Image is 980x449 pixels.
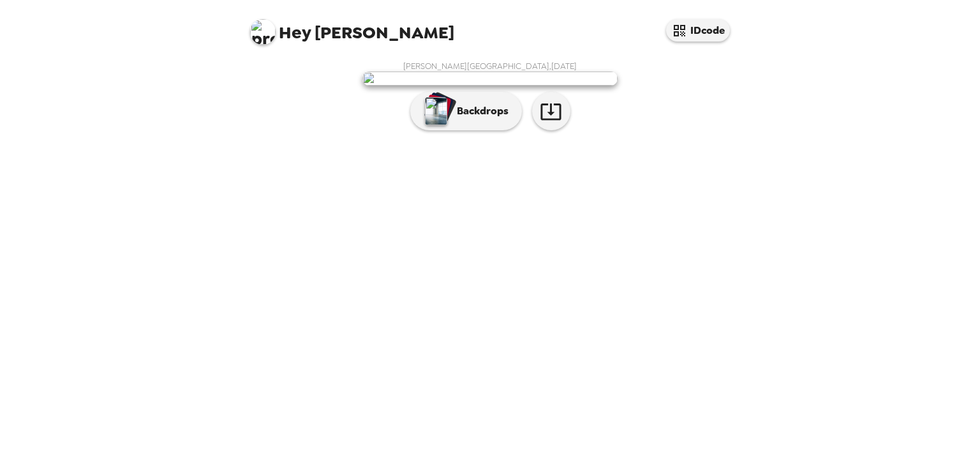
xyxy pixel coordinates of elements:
[250,13,454,42] span: [PERSON_NAME]
[362,72,618,86] img: user
[250,19,276,45] img: profile pic
[403,61,577,72] span: [PERSON_NAME][GEOGRAPHIC_DATA] , [DATE]
[279,21,311,44] span: Hey
[666,19,730,42] button: IDcode
[410,92,522,130] button: Backdrops
[450,103,509,119] p: Backdrops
